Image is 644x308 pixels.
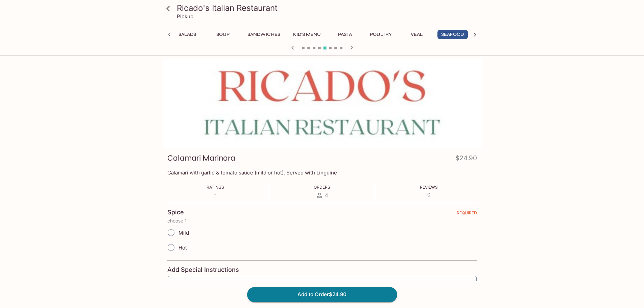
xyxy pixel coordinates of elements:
[167,153,235,163] h3: Calamari Marinara
[208,30,238,39] button: Soup
[244,30,284,39] button: Sandwiches
[207,191,224,198] p: -
[420,191,438,198] p: 0
[437,30,468,39] button: Seafood
[178,244,187,251] span: Hot
[177,3,479,13] h3: Ricado's Italian Restaurant
[167,266,477,274] h4: Add Special Instructions
[402,30,432,39] button: Veal
[420,185,438,190] span: Reviews
[163,58,482,148] div: Calamari Marinara
[207,185,224,190] span: Ratings
[314,185,330,190] span: Orders
[330,30,360,39] button: Pasta
[167,209,184,216] h4: Spice
[247,287,397,302] button: Add to Order$24.90
[289,30,325,39] button: Kid's Menu
[167,218,477,223] p: choose 1
[167,169,477,176] p: Calamari with garlic & tomato sauce (mild or hot). Served with Linguine
[172,30,202,39] button: Salads
[178,230,189,236] span: Mild
[455,153,477,166] h4: $24.90
[177,13,193,20] p: Pickup
[325,192,328,198] span: 4
[457,210,477,218] span: REQUIRED
[366,30,396,39] button: Poultry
